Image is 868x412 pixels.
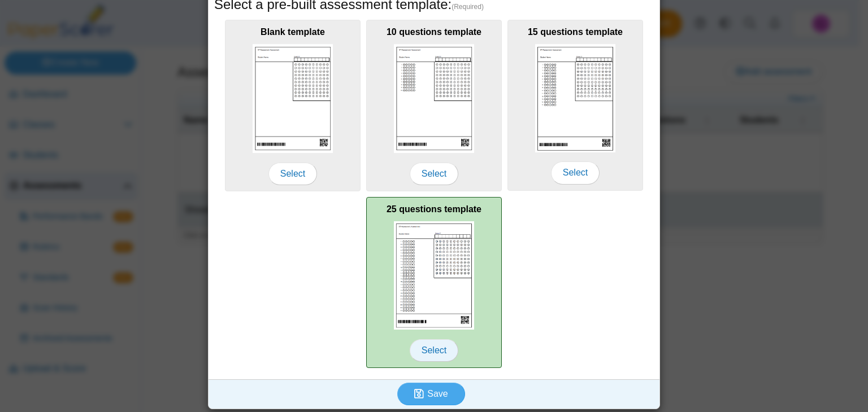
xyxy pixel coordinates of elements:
span: Select [268,163,317,185]
img: scan_sheet_10_questions.png [394,44,474,153]
b: 15 questions template [528,27,623,37]
span: Save [427,389,448,398]
b: Blank template [261,27,325,37]
button: Save [397,383,465,405]
span: Select [551,161,600,184]
img: scan_sheet_25_questions.png [394,221,474,330]
img: scan_sheet_15_questions.png [535,44,615,152]
span: (Required) [452,2,484,12]
b: 25 questions template [387,204,481,214]
img: scan_sheet_blank.png [253,44,333,153]
span: Select [410,163,458,185]
span: Select [410,339,458,362]
b: 10 questions template [387,27,481,37]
